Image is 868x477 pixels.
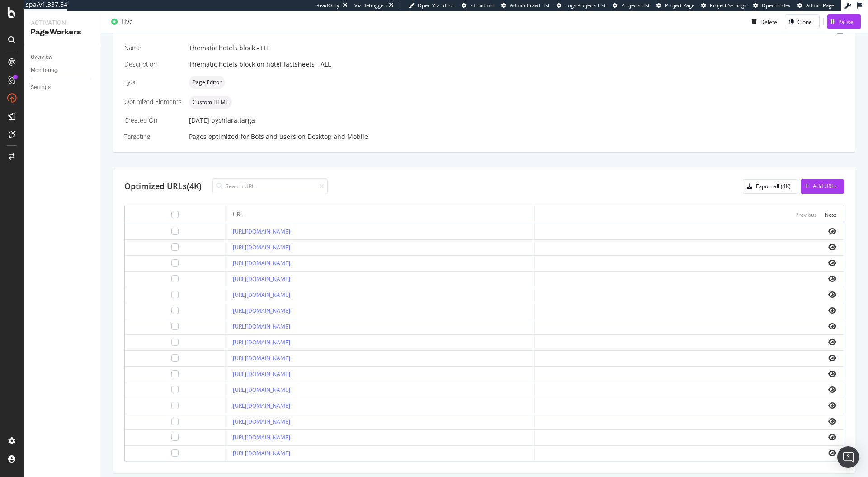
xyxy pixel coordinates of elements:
a: [URL][DOMAIN_NAME] [233,449,290,457]
div: [DATE] [189,116,844,125]
a: [URL][DOMAIN_NAME] [233,243,290,251]
a: [URL][DOMAIN_NAME] [233,307,290,315]
div: Desktop and Mobile [307,132,368,141]
span: Project Page [665,2,694,9]
a: Project Settings [701,2,746,9]
div: Add URLs [813,182,837,190]
i: eye [828,228,836,235]
a: Project Page [656,2,694,9]
a: Overview [31,52,94,62]
span: Admin Page [806,2,834,9]
div: ReadOnly: [316,2,341,9]
div: Pause [838,18,854,25]
div: by chiara.targa [211,116,255,125]
a: Admin Page [797,2,834,9]
div: Optimized Elements [124,97,182,106]
a: [URL][DOMAIN_NAME] [233,354,290,362]
button: Next [825,209,836,220]
a: [URL][DOMAIN_NAME] [233,402,290,410]
div: neutral label [189,76,225,89]
span: Custom HTML [193,100,228,105]
div: Name [124,43,182,52]
i: eye [828,418,836,425]
a: [URL][DOMAIN_NAME] [233,228,290,235]
div: Thematic hotels block - FH [189,43,844,52]
i: eye [828,449,836,457]
a: [URL][DOMAIN_NAME] [233,434,290,441]
a: [URL][DOMAIN_NAME] [233,291,290,299]
a: Logs Projects List [557,2,606,9]
span: Open Viz Editor [418,2,455,9]
div: Pages optimized for on [189,132,844,141]
a: Projects List [613,2,650,9]
i: eye [828,339,836,346]
div: Next [825,211,836,219]
div: PageWorkers [31,27,93,38]
div: Settings [31,83,51,92]
div: Description [124,60,182,69]
button: Add URLs [801,179,844,194]
a: [URL][DOMAIN_NAME] [233,386,290,394]
i: eye [828,323,836,330]
button: Export all (4K) [743,179,798,194]
div: Thematic hotels block on hotel factsheets - ALL [189,60,844,69]
span: Project Settings [710,2,746,9]
button: Clone [785,14,820,29]
a: [URL][DOMAIN_NAME] [233,418,290,425]
div: Activation [31,18,93,27]
div: Viz Debugger: [354,2,387,9]
a: [URL][DOMAIN_NAME] [233,275,290,283]
span: Logs Projects List [565,2,606,9]
div: URL [233,210,243,219]
i: eye [828,243,836,251]
span: Projects List [621,2,650,9]
span: Open in dev [762,2,791,9]
div: Targeting [124,132,182,141]
div: Previous [795,211,817,219]
div: Live [121,17,133,26]
div: Created On [124,116,182,125]
a: [URL][DOMAIN_NAME] [233,323,290,330]
i: eye [828,307,836,314]
div: Clone [797,18,812,25]
i: eye [828,275,836,282]
span: FTL admin [470,2,495,9]
a: Admin Crawl List [501,2,550,9]
div: Optimized URLs (4K) [124,181,202,192]
button: Previous [795,209,817,220]
div: Open Intercom Messenger [837,446,859,468]
div: Bots and users [251,132,296,141]
a: [URL][DOMAIN_NAME] [233,339,290,346]
i: eye [828,354,836,362]
a: Open Viz Editor [409,2,455,9]
div: Overview [31,52,52,62]
button: Delete [748,14,777,29]
i: eye [828,434,836,441]
input: Search URL [212,178,328,194]
div: neutral label [189,96,232,109]
a: Monitoring [31,66,94,75]
span: Page Editor [193,80,222,85]
i: eye [828,291,836,298]
div: Export all (4K) [756,182,791,190]
div: Delete [760,18,777,25]
i: eye [828,259,836,267]
i: eye [828,386,836,393]
div: Type [124,77,182,86]
a: FTL admin [462,2,495,9]
i: eye [828,402,836,409]
i: eye [828,370,836,377]
a: [URL][DOMAIN_NAME] [233,259,290,267]
div: Monitoring [31,66,57,75]
button: Pause [827,14,861,29]
a: Open in dev [753,2,791,9]
span: Admin Crawl List [510,2,550,9]
a: [URL][DOMAIN_NAME] [233,370,290,378]
a: Settings [31,83,94,92]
